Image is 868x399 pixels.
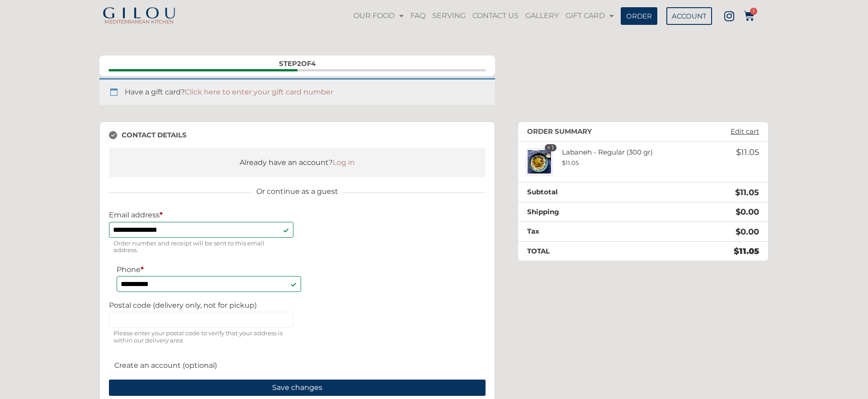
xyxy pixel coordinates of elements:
[99,19,179,24] h2: MEDITERRANEAN KITCHEN
[734,246,739,256] span: $
[252,186,343,197] span: Or continue as a guest
[621,7,657,25] a: ORDER
[114,361,217,370] span: Create an account (optional)
[470,5,521,26] a: CONTACT US
[117,265,301,274] label: Phone
[203,69,297,71] span: Delivery / Pickup address
[518,222,652,242] th: Tax
[408,5,428,26] a: FAQ
[430,5,468,26] a: SERVING
[109,211,293,219] label: Email address
[109,131,208,139] h3: Contact details
[518,241,652,261] th: Total
[736,147,759,157] bdi: 11.05
[562,159,566,166] span: $
[108,60,486,67] div: Step of
[735,188,740,197] span: $
[297,59,301,68] span: 2
[736,207,759,217] span: 0.00
[351,5,406,26] a: OUR FOOD
[518,183,652,202] th: Subtotal
[736,207,741,217] span: $
[523,5,561,26] a: GALLERY
[99,78,495,105] div: Have a gift card?
[672,13,707,19] span: ACCOUNT
[734,246,759,256] bdi: 11.05
[109,380,486,396] button: Save changes
[109,301,293,310] label: Postal code (delivery only, not for pickup)
[102,7,176,20] img: Gilou Logo
[563,5,616,26] a: GIFT CARD
[109,238,293,256] span: Order number and receipt will be sent to this email address.
[726,127,764,136] a: Edit cart
[736,147,741,157] span: $
[735,188,759,197] bdi: 11.05
[744,10,755,21] a: 1
[750,8,757,15] span: 1
[118,157,476,168] div: Already have an account?
[109,328,293,346] span: Please enter your postal code to verify that your address is within our delivery area
[350,5,617,26] nav: Menu
[108,69,203,71] span: Contact details
[518,202,652,222] th: Shipping
[526,148,553,175] img: Labaneh
[527,127,592,136] h3: Order summary
[736,227,759,237] bdi: 0.00
[185,88,333,96] a: Click here to enter your gift card number
[553,148,695,167] div: Labaneh - Regular (300 gr)
[545,144,557,151] strong: × 1
[626,13,652,19] span: ORDER
[562,159,579,166] bdi: 11.05
[311,59,316,68] span: 4
[736,227,741,237] span: $
[666,7,712,25] a: ACCOUNT
[333,158,355,167] a: Log in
